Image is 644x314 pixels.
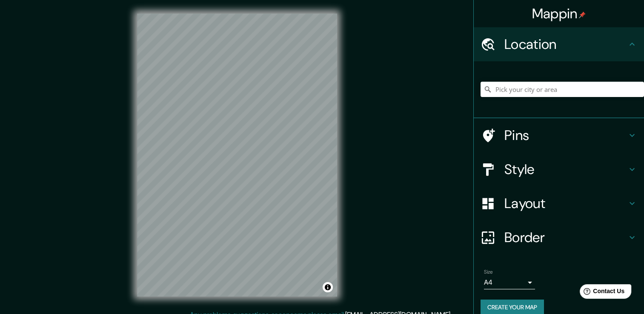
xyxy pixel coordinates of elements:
[474,186,644,220] div: Layout
[504,36,627,53] h4: Location
[504,127,627,144] h4: Pins
[481,82,644,97] input: Pick your city or area
[323,282,333,292] button: Toggle attribution
[504,195,627,212] h4: Layout
[568,281,635,305] iframe: Help widget launcher
[504,161,627,178] h4: Style
[484,268,493,276] label: Size
[579,11,586,18] img: pin-icon.png
[504,229,627,246] h4: Border
[474,118,644,152] div: Pins
[474,27,644,61] div: Location
[484,276,535,289] div: A4
[137,14,337,297] canvas: Map
[474,220,644,254] div: Border
[532,5,586,22] h4: Mappin
[474,152,644,186] div: Style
